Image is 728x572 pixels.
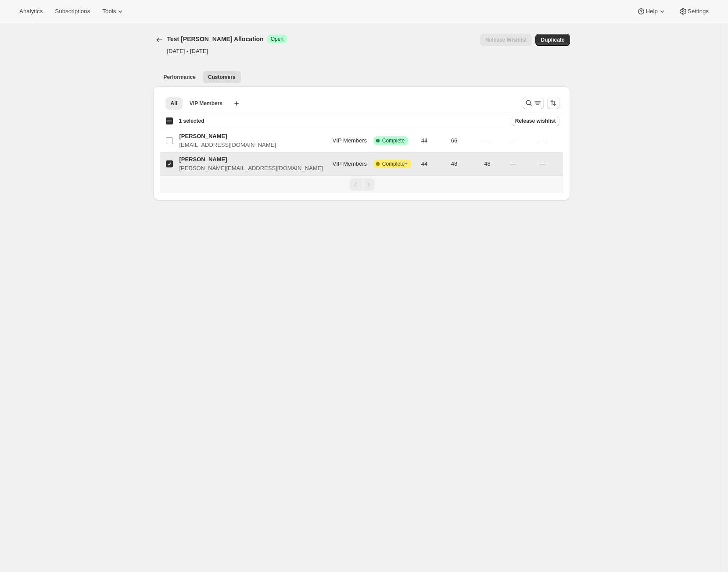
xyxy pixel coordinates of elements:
td: — [481,129,508,153]
span: Settings [688,8,709,15]
td: 48 [481,153,508,176]
button: Subscriptions [50,5,95,18]
span: VIP Members [190,100,222,107]
span: Duplicate [541,36,564,43]
span: All [171,100,177,107]
span: [PERSON_NAME] [179,156,227,163]
button: Performance [158,71,201,83]
span: Release wishlist [515,117,556,124]
button: Sort the results [547,97,559,109]
p: [PERSON_NAME][EMAIL_ADDRESS][DOMAIN_NAME] [179,164,327,173]
button: Tools [97,5,130,18]
td: — [537,129,563,153]
h2: Test [PERSON_NAME] Allocation [167,35,264,43]
nav: Pagination [160,175,563,193]
button: Help [631,5,671,18]
button: Duplicate [535,34,570,46]
p: [DATE] - [DATE] [167,47,287,56]
span: Subscriptions [55,8,90,15]
button: Analytics [14,5,48,18]
span: Performance [164,74,196,81]
button: Release wishlist [512,116,559,126]
button: Search and filter results [523,97,544,109]
td: 66 [448,129,481,153]
span: Open [271,36,283,43]
button: Allocations [153,34,165,46]
span: Customers [208,74,236,81]
td: 44 [419,129,448,153]
td: VIP Members [330,129,371,153]
span: Complete+ [382,160,408,167]
button: Create new view [230,97,244,110]
span: Analytics [19,8,43,15]
span: Complete [382,137,405,144]
span: 1 selected [179,117,204,124]
span: Help [646,8,657,15]
p: [EMAIL_ADDRESS][DOMAIN_NAME] [179,141,327,149]
td: VIP Members [330,153,371,176]
button: Settings [674,5,714,18]
span: [PERSON_NAME] [179,133,227,139]
td: — [508,129,537,153]
td: 44 [419,153,448,176]
button: Customers [203,71,241,83]
td: 48 [448,153,481,176]
td: — [508,153,537,176]
div: Customers [153,79,570,200]
td: — [537,153,563,176]
span: Tools [102,8,116,15]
